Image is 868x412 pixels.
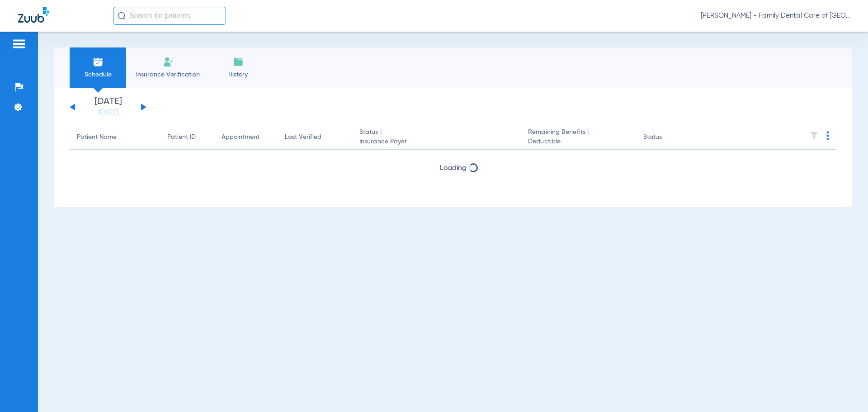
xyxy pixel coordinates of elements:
[285,133,345,142] div: Last Verified
[167,133,207,142] div: Patient ID
[77,133,117,142] div: Patient Name
[217,70,259,79] span: History
[18,7,49,23] img: Zuub Logo
[440,165,467,172] span: Loading
[77,133,153,142] div: Patient Name
[528,137,628,147] span: Deductible
[12,38,26,49] img: hamburger-icon
[133,70,203,79] span: Insurance Verification
[93,57,104,67] img: Schedule
[521,125,636,150] th: Remaining Benefits |
[81,108,135,117] a: [DATE]
[701,11,850,20] span: [PERSON_NAME] - Family Dental Care of [GEOGRAPHIC_DATA]
[113,7,226,25] input: Search for patients
[233,57,244,67] img: History
[352,125,521,150] th: Status |
[222,133,259,142] div: Appointment
[285,133,321,142] div: Last Verified
[167,133,196,142] div: Patient ID
[810,131,819,140] img: filter.svg
[826,131,829,140] img: group-dot-blue.svg
[636,125,697,150] th: Status
[76,70,119,79] span: Schedule
[163,57,174,67] img: Manual Insurance Verification
[81,97,135,117] li: [DATE]
[222,133,270,142] div: Appointment
[359,137,514,147] span: Insurance Payer
[118,12,126,20] img: Search Icon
